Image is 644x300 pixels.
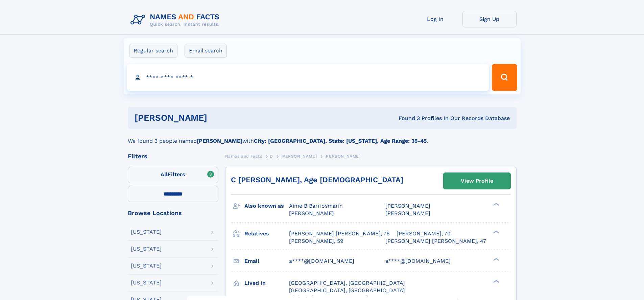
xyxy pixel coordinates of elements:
[127,64,489,91] input: search input
[462,11,517,27] a: Sign Up
[197,138,242,144] b: [PERSON_NAME]
[444,173,510,189] a: View Profile
[161,171,168,178] span: All
[254,138,427,144] b: City: [GEOGRAPHIC_DATA], State: [US_STATE], Age Range: 35-45
[128,167,218,183] label: Filters
[289,230,390,237] a: [PERSON_NAME] [PERSON_NAME], 76
[270,154,273,159] span: D
[128,129,517,145] div: We found 3 people named with .
[135,114,303,122] h1: [PERSON_NAME]
[492,279,500,283] div: ❯
[131,246,162,252] div: [US_STATE]
[281,152,317,160] a: [PERSON_NAME]
[385,237,486,245] a: [PERSON_NAME] [PERSON_NAME], 47
[408,11,462,27] a: Log In
[397,230,451,237] a: [PERSON_NAME], 70
[128,153,218,159] div: Filters
[129,44,177,58] label: Regular search
[244,277,289,289] h3: Lived in
[289,237,343,245] a: [PERSON_NAME], 59
[244,200,289,212] h3: Also known as
[492,202,500,207] div: ❯
[270,152,273,160] a: D
[244,255,289,267] h3: Email
[128,11,225,29] img: Logo Names and Facts
[231,176,403,184] a: C [PERSON_NAME], Age [DEMOGRAPHIC_DATA]
[492,64,517,91] button: Search Button
[289,287,405,294] span: [GEOGRAPHIC_DATA], [GEOGRAPHIC_DATA]
[131,263,162,269] div: [US_STATE]
[492,257,500,261] div: ❯
[289,203,343,209] span: Aime B Barriosmarin
[385,210,430,216] span: [PERSON_NAME]
[281,154,317,159] span: [PERSON_NAME]
[461,173,493,189] div: View Profile
[385,203,430,209] span: [PERSON_NAME]
[185,44,227,58] label: Email search
[303,115,510,122] div: Found 3 Profiles In Our Records Database
[225,152,262,160] a: Names and Facts
[325,154,361,159] span: [PERSON_NAME]
[492,230,500,234] div: ❯
[131,229,162,235] div: [US_STATE]
[128,210,218,216] div: Browse Locations
[244,228,289,239] h3: Relatives
[289,210,334,216] span: [PERSON_NAME]
[131,280,162,285] div: [US_STATE]
[289,280,405,286] span: [GEOGRAPHIC_DATA], [GEOGRAPHIC_DATA]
